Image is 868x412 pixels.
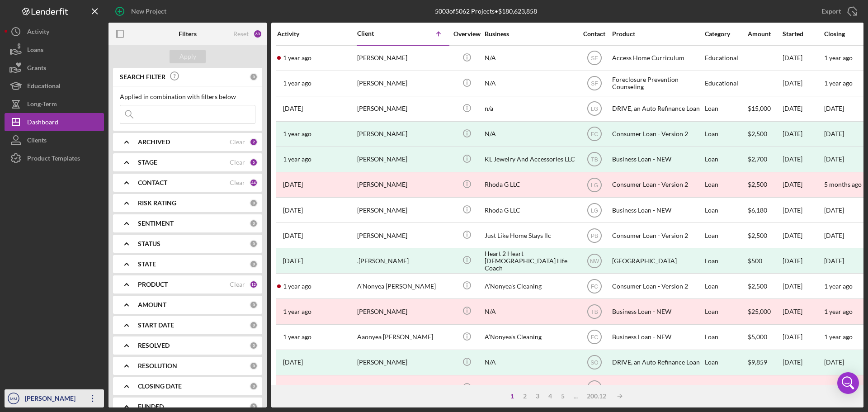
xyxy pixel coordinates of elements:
div: Business [485,30,575,38]
div: 0 [250,260,258,268]
div: [DATE] [783,223,823,247]
div: 1 [506,393,519,400]
div: [DATE] [783,325,823,349]
button: Clients [5,131,104,149]
time: 2024-02-27 13:56 [283,156,311,163]
div: [PERSON_NAME] [357,223,448,247]
div: Heart 2 Heart [DEMOGRAPHIC_DATA] Life Coach [485,249,575,273]
time: 3 weeks [824,384,846,391]
div: [DATE] [783,46,823,70]
time: 2024-05-14 22:32 [283,54,311,62]
b: SEARCH FILTER [120,73,165,81]
div: n/a [485,97,575,121]
b: ARCHIVED [138,138,170,146]
div: Clear [230,281,245,288]
div: Loan [705,299,747,323]
time: [DATE] [824,104,844,112]
button: Long-Term [5,95,104,113]
b: START DATE [138,322,174,329]
div: [PERSON_NAME] [357,299,448,323]
text: LG [590,207,598,213]
div: .[PERSON_NAME] [357,249,448,273]
div: [DATE] [783,249,823,273]
div: N/A [485,350,575,374]
div: Loan [705,223,747,247]
div: N/A [485,46,575,70]
a: Product Templates [5,149,104,167]
time: 1 year ago [824,308,853,315]
time: 2024-06-12 16:36 [283,80,311,87]
button: Activity [5,23,104,41]
div: $15,000 [748,97,782,121]
div: 3 [531,393,544,400]
div: [PERSON_NAME] [357,376,448,400]
div: $9,859 [748,350,782,374]
div: Clients [27,131,47,152]
text: PB [590,232,598,239]
div: Afrizen Creatives [485,376,575,400]
b: RESOLUTION [138,362,177,369]
div: Product Templates [27,149,80,170]
text: LG [590,106,598,112]
div: 5 [250,158,258,166]
div: $2,500 [748,122,782,146]
div: Loans [27,41,43,61]
time: 2024-01-12 23:07 [283,105,303,112]
div: 0 [250,321,258,329]
text: MM [10,396,17,401]
div: 0 [250,240,258,248]
time: 2024-03-19 04:58 [283,308,311,315]
time: 2024-07-13 15:23 [283,333,311,341]
time: 1 year ago [824,282,853,290]
div: Product [612,30,703,38]
time: 2025-02-18 20:21 [283,181,303,188]
div: Consumer Loan - Version 2 [612,274,703,298]
div: Loan [705,274,747,298]
div: ... [569,393,582,400]
text: SO [590,360,598,366]
div: Loan [705,122,747,146]
time: 1 year ago [824,333,853,341]
div: $2,500 [748,173,782,197]
div: 4 [544,393,557,400]
div: 5 [557,393,569,400]
div: $2,500 [748,274,782,298]
b: PRODUCT [138,281,168,288]
div: [PERSON_NAME] [357,147,448,171]
text: LG [590,182,598,188]
div: 63 [253,29,262,38]
div: [DATE] [783,299,823,323]
div: New Project [131,2,166,20]
div: Business Loan - NEW [612,325,703,349]
div: 0 [250,341,258,350]
div: [PERSON_NAME] [23,389,81,410]
time: 2024-05-22 15:13 [283,130,311,137]
div: [PERSON_NAME] [357,71,448,95]
div: Just Like Home Stays llc [485,223,575,247]
div: Rhoda G LLC [485,173,575,197]
div: Activity [277,30,356,38]
div: Category [705,30,747,38]
div: Loan [705,325,747,349]
text: FC [591,131,598,137]
div: Loan [705,198,747,222]
button: Export [812,2,863,20]
button: Apply [170,50,206,63]
div: Business Loan - NEW [612,299,703,323]
button: Educational [5,77,104,95]
div: Client [357,30,402,37]
div: 2 [250,138,258,146]
b: CLOSING DATE [138,383,182,390]
div: $35,000 [748,376,782,400]
div: 0 [250,301,258,309]
div: 0 [250,382,258,390]
div: Long-Term [27,95,57,115]
div: [DATE] [783,350,823,374]
div: DRIVE, an Auto Refinance Loan [612,97,703,121]
time: 2025-05-16 17:44 [283,232,303,239]
div: [DATE] [824,257,844,265]
div: Clear [230,179,245,186]
b: STATUS [138,240,160,247]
